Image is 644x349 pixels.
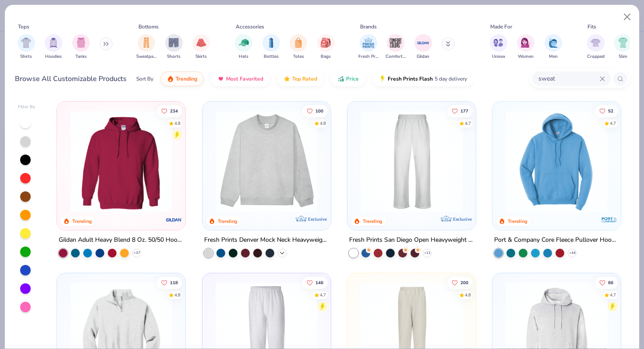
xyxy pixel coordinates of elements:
span: Trending [176,75,197,82]
div: filter for Shorts [165,34,183,60]
img: a90f7c54-8796-4cb2-9d6e-4e9644cfe0fe [322,110,433,212]
div: filter for Shirts [18,34,35,60]
span: 52 [608,109,613,113]
span: Fresh Prints [358,53,379,60]
span: Women [518,53,534,60]
button: filter button [358,34,379,60]
span: + 44 [569,250,576,256]
img: Hoodies Image [49,38,58,48]
img: Bottles Image [266,38,276,48]
button: filter button [262,34,280,60]
span: Bottles [264,53,279,60]
img: Skirts Image [196,38,206,48]
div: 4.8 [174,120,180,127]
div: 4.7 [610,120,616,127]
button: filter button [192,34,210,60]
span: + 37 [134,250,140,256]
span: Totes [293,53,304,60]
span: 118 [170,281,178,285]
button: filter button [414,34,432,60]
div: filter for Bottles [262,34,280,60]
span: Exclusive [308,216,327,222]
span: Hats [239,53,248,60]
button: Like [595,105,618,117]
span: Tanks [75,53,87,60]
span: Skirts [195,53,207,60]
div: Browse All Customizable Products [15,74,127,84]
span: Cropped [587,53,605,60]
input: Try "T-Shirt" [538,74,600,84]
div: Brands [360,23,377,31]
span: Exclusive [453,216,472,222]
span: + 11 [424,250,430,256]
img: cab69ba6-afd8-400d-8e2e-70f011a551d3 [467,110,578,212]
img: Women Image [521,38,531,48]
img: Unisex Image [493,38,503,48]
button: filter button [517,34,534,60]
img: Shirts Image [21,38,31,48]
span: Most Favorited [226,75,263,82]
span: Shorts [167,53,180,60]
img: 01756b78-01f6-4cc6-8d8a-3c30c1a0c8ac [66,110,177,212]
button: filter button [136,34,156,60]
img: trending.gif [167,75,174,82]
div: Fresh Prints Denver Mock Neck Heavyweight Sweatshirt [204,235,329,246]
div: filter for Bags [317,34,335,60]
img: flash.gif [379,75,386,82]
div: filter for Sweatpants [136,34,156,60]
img: f5d85501-0dbb-4ee4-b115-c08fa3845d83 [211,110,322,212]
div: filter for Fresh Prints [358,34,379,60]
img: most_fav.gif [217,75,224,82]
span: Hoodies [45,53,62,60]
div: Filter By [18,104,35,110]
div: filter for Women [517,34,534,60]
button: filter button [72,34,90,60]
span: 146 [315,281,323,285]
span: Unisex [492,53,505,60]
div: filter for Skirts [192,34,210,60]
span: Comfort Colors [386,53,406,60]
button: Trending [160,71,204,86]
button: Price [331,71,365,86]
div: 4.8 [174,292,180,299]
div: Port & Company Core Fleece Pullover Hooded Sweatshirt [494,235,619,246]
button: Like [157,277,182,289]
button: filter button [386,34,406,60]
img: Comfort Colors Image [389,36,402,49]
button: Like [302,105,327,117]
div: filter for Gildan [414,34,432,60]
img: Bags Image [321,38,330,48]
div: filter for Totes [290,34,307,60]
span: 100 [315,109,323,113]
button: Like [302,277,327,289]
div: Made For [490,23,512,31]
img: Sweatpants Image [142,38,151,48]
div: filter for Slim [614,34,632,60]
button: filter button [545,34,562,60]
button: filter button [235,34,252,60]
button: Top Rated [277,71,324,86]
img: Hats Image [239,38,249,48]
div: 4.7 [319,292,326,299]
button: filter button [587,34,605,60]
img: Port & Company logo [601,211,618,229]
div: filter for Hats [235,34,252,60]
div: Fits [587,23,596,31]
img: Cropped Image [591,38,601,48]
button: filter button [45,34,62,60]
div: 4.7 [465,120,471,127]
img: df5250ff-6f61-4206-a12c-24931b20f13c [356,110,467,212]
img: Tanks Image [76,38,86,48]
button: Like [595,277,618,289]
span: Sweatpants [136,53,156,60]
div: filter for Comfort Colors [386,34,406,60]
button: filter button [290,34,307,60]
button: Close [619,9,636,25]
button: Like [157,105,182,117]
div: filter for Tanks [72,34,90,60]
span: Shirts [20,53,32,60]
button: filter button [165,34,183,60]
img: Men Image [548,38,558,48]
span: Price [346,75,359,82]
img: Slim Image [618,38,628,48]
